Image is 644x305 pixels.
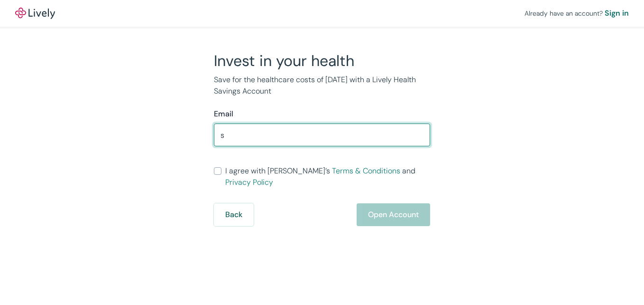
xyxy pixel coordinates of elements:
a: LivelyLively [15,8,55,19]
span: I agree with [PERSON_NAME]’s and [225,165,430,188]
a: Terms & Conditions [332,166,400,176]
img: Lively [15,8,55,19]
a: Sign in [605,8,629,19]
p: Save for the healthcare costs of [DATE] with a Lively Health Savings Account [214,74,430,97]
div: Already have an account? [524,8,629,19]
h2: Invest in your health [214,51,430,70]
a: Privacy Policy [225,177,273,187]
label: Email [214,108,233,120]
button: Back [214,203,254,226]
